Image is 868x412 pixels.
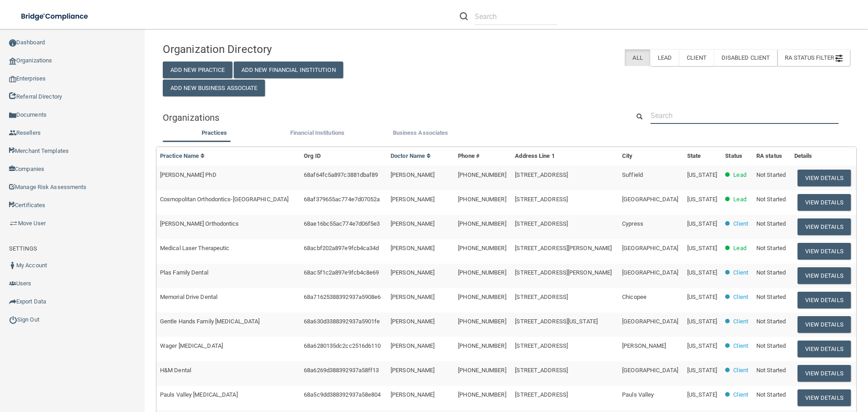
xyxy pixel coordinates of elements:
[733,243,746,254] p: Lead
[797,194,851,211] button: View Details
[515,196,568,203] span: [STREET_ADDRESS]
[391,342,434,349] span: [PERSON_NAME]
[167,128,261,138] label: Practices
[391,269,434,276] span: [PERSON_NAME]
[622,245,678,251] span: [GEOGRAPHIC_DATA]
[9,112,16,119] img: icon-documents.8dae5593.png
[369,128,472,141] li: Business Associate
[9,243,37,254] label: SETTINGS
[160,294,217,300] span: Memorial Drive Dental
[160,196,288,203] span: Cosmopolitan Orthodontics-[GEOGRAPHIC_DATA]
[304,294,381,300] span: 68a71625388392937a5908e6
[733,194,746,205] p: Lead
[460,12,468,20] img: ic-search.3b580494.png
[756,171,786,178] span: Not Started
[9,76,16,82] img: enterprise.0d942306.png
[733,292,748,303] p: Client
[9,57,16,65] img: organization-icon.f8decf85.png
[393,129,448,136] span: Business Associates
[391,367,434,374] span: [PERSON_NAME]
[733,218,748,229] p: Client
[622,196,678,203] span: [GEOGRAPHIC_DATA]
[515,171,568,178] span: [STREET_ADDRESS]
[515,367,568,374] span: [STREET_ADDRESS]
[753,147,791,166] th: RA status
[622,171,643,178] span: Suffield
[163,62,232,78] button: Add New Practice
[515,220,568,227] span: [STREET_ADDRESS]
[458,367,506,374] span: [PHONE_NUMBER]
[304,245,379,251] span: 68acbf202a897e9fcb4ca34d
[454,147,511,166] th: Phone #
[266,128,369,141] li: Financial Institutions
[733,316,748,327] p: Client
[687,391,717,398] span: [US_STATE]
[458,342,506,349] span: [PHONE_NUMBER]
[9,219,18,228] img: briefcase.64adab9b.png
[651,107,839,124] input: Search
[160,367,191,374] span: H&M Dental
[797,389,851,406] button: View Details
[163,80,265,96] button: Add New Business Associate
[160,318,259,325] span: Gentle Hands Family [MEDICAL_DATA]
[304,269,379,276] span: 68ac5f1c2a897e9fcb4c8e69
[622,294,646,300] span: Chicopee
[9,262,16,269] img: ic_user_dark.df1a06c3.png
[458,391,506,398] span: [PHONE_NUMBER]
[304,391,381,398] span: 68a5c9dd388392937a58e804
[684,147,722,166] th: State
[304,318,380,325] span: 68a630d3388392937a5901fe
[300,147,387,166] th: Org ID
[756,245,786,251] span: Not Started
[160,245,230,251] span: Medical Laser Therapeutic
[687,294,717,300] span: [US_STATE]
[797,341,851,357] button: View Details
[511,147,618,166] th: Address Line 1
[622,391,654,398] span: Pauls Valley
[458,245,506,251] span: [PHONE_NUMBER]
[756,342,786,349] span: Not Started
[797,292,851,308] button: View Details
[160,391,238,398] span: Pauls Valley [MEDICAL_DATA]
[304,196,380,203] span: 68af379655ac774e7d07052a
[622,342,666,349] span: [PERSON_NAME]
[625,49,650,66] label: All
[202,129,227,136] span: Practices
[304,220,380,227] span: 68ae16bc55ac774e7d06f5e3
[391,245,434,251] span: [PERSON_NAME]
[712,348,857,384] iframe: Drift Widget Chat Controller
[687,318,717,325] span: [US_STATE]
[835,55,843,62] img: icon-filter@2x.21656d0b.png
[756,318,786,325] span: Not Started
[756,269,786,276] span: Not Started
[160,269,208,276] span: Plas Family Dental
[733,389,748,400] p: Client
[163,43,383,55] h4: Organization Directory
[458,220,506,227] span: [PHONE_NUMBER]
[687,171,717,178] span: [US_STATE]
[290,129,344,136] span: Financial Institutions
[687,245,717,251] span: [US_STATE]
[515,294,568,300] span: [STREET_ADDRESS]
[687,196,717,203] span: [US_STATE]
[797,243,851,260] button: View Details
[160,171,217,178] span: [PERSON_NAME] PhD
[791,147,856,166] th: Details
[304,171,378,178] span: 68af64fc5a897c3881dbaf89
[650,49,679,66] label: Lead
[458,294,506,300] span: [PHONE_NUMBER]
[391,171,434,178] span: [PERSON_NAME]
[687,269,717,276] span: [US_STATE]
[475,8,557,25] input: Search
[9,298,16,305] img: icon-export.b9366987.png
[687,342,717,349] span: [US_STATE]
[160,152,205,159] a: Practice Name
[9,39,16,47] img: ic_dashboard_dark.d01f4a41.png
[797,218,851,235] button: View Details
[515,342,568,349] span: [STREET_ADDRESS]
[9,316,17,324] img: ic_power_dark.7ecde6b1.png
[756,391,786,398] span: Not Started
[733,170,746,180] p: Lead
[163,113,616,123] h5: Organizations
[160,220,239,227] span: [PERSON_NAME] Orthodontics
